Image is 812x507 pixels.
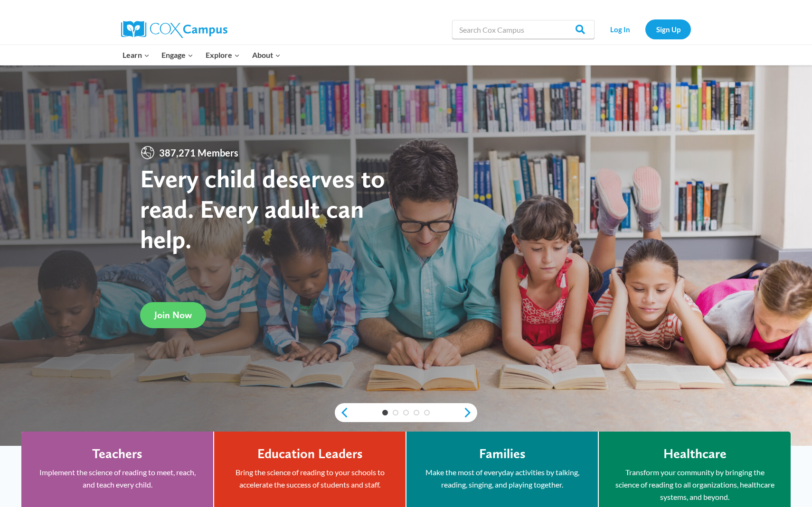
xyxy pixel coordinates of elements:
[123,49,150,61] span: Learn
[414,410,419,415] a: 4
[116,45,286,65] nav: Primary Navigation
[335,407,349,418] a: previous
[257,446,363,462] h4: Education Leaders
[599,19,691,39] nav: Secondary Navigation
[393,410,398,415] a: 2
[421,466,584,490] p: Make the most of everyday activities by talking, reading, singing, and playing together.
[424,410,430,415] a: 5
[92,446,142,462] h4: Teachers
[154,309,192,321] span: Join Now
[335,403,477,422] div: content slider buttons
[382,410,388,415] a: 1
[463,407,477,418] a: next
[663,446,727,462] h4: Healthcare
[645,19,691,39] a: Sign Up
[613,466,776,503] p: Transform your community by bringing the science of reading to all organizations, healthcare syst...
[140,163,385,254] strong: Every child deserves to read. Every adult can help.
[140,302,206,328] a: Join Now
[452,20,595,39] input: Search Cox Campus
[121,21,227,38] img: Cox Campus
[36,466,199,490] p: Implement the science of reading to meet, reach, and teach every child.
[161,49,193,61] span: Engage
[206,49,240,61] span: Explore
[252,49,281,61] span: About
[479,446,526,462] h4: Families
[403,410,409,415] a: 3
[599,19,641,39] a: Log In
[228,466,391,490] p: Bring the science of reading to your schools to accelerate the success of students and staff.
[155,145,242,160] span: 387,271 Members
